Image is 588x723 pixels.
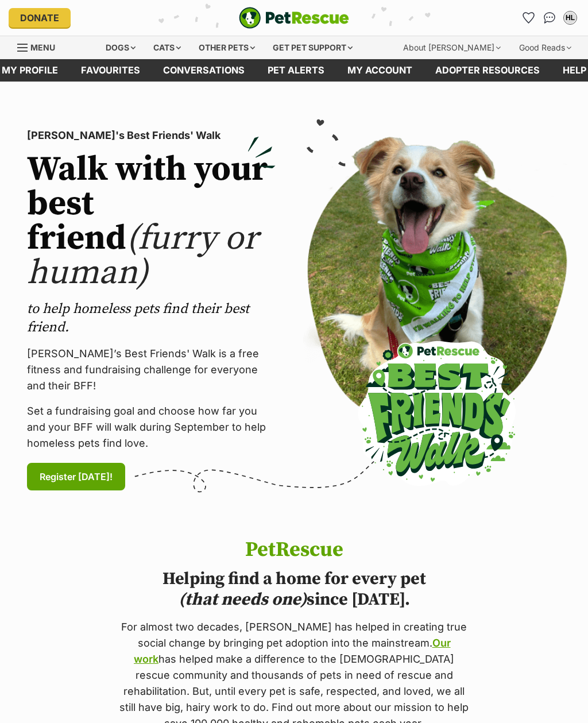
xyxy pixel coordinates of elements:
[265,36,361,59] div: Get pet support
[17,36,63,57] a: Menu
[336,59,424,82] a: My account
[540,9,559,27] a: Conversations
[134,637,451,665] a: Our work
[520,9,538,27] a: Favourites
[27,403,276,451] p: Set a fundraising goal and choose how far you and your BFF will walk during September to help hom...
[27,217,258,295] span: (furry or human)
[256,59,336,82] a: Pet alerts
[544,12,556,24] img: chat-41dd97257d64d25036548639549fe6c8038ab92f7586957e7f3b1b290dea8141.svg
[520,9,579,27] ul: Account quick links
[561,9,579,27] button: My account
[511,36,579,59] div: Good Reads
[179,589,307,610] i: (that needs one)
[30,42,55,52] span: Menu
[424,59,551,82] a: Adopter resources
[27,463,125,490] a: Register [DATE]!
[40,470,113,484] span: Register [DATE]!
[27,346,276,394] p: [PERSON_NAME]’s Best Friends' Walk is a free fitness and fundraising challenge for everyone and t...
[27,127,276,144] p: [PERSON_NAME]'s Best Friends' Walk
[69,59,152,82] a: Favourites
[152,59,256,82] a: conversations
[27,300,276,337] p: to help homeless pets find their best friend.
[191,36,263,59] div: Other pets
[117,539,471,562] h1: PetRescue
[395,36,509,59] div: About [PERSON_NAME]
[117,569,471,610] h2: Helping find a home for every pet since [DATE].
[145,36,189,59] div: Cats
[239,7,349,29] a: PetRescue
[239,7,349,29] img: logo-e224e6f780fb5917bec1dbf3a21bbac754714ae5b6737aabdf751b685950b380.svg
[98,36,144,59] div: Dogs
[9,8,71,28] a: Donate
[27,153,276,291] h2: Walk with your best friend
[564,12,576,24] div: HL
